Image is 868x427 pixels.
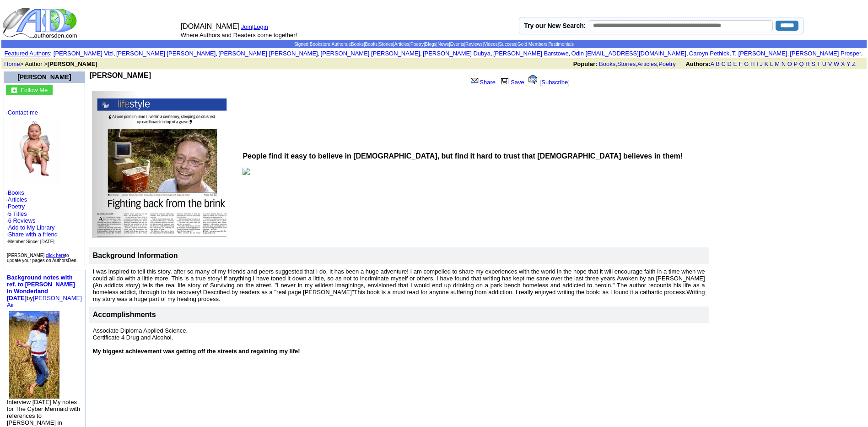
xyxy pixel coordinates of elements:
[425,42,437,47] a: Blogs
[782,60,786,67] a: N
[570,51,571,56] font: i
[2,7,79,39] img: logo_ad.gif
[765,60,769,67] a: K
[685,60,710,67] b: Authors:
[790,50,861,57] a: [PERSON_NAME] Prosper
[688,51,689,56] font: i
[568,79,570,86] font: ]
[528,75,537,84] img: alert.gif
[11,88,17,93] img: gc.jpg
[331,42,347,47] a: Authors
[8,231,58,238] a: Share with a friend
[8,189,24,196] a: Books
[90,80,296,89] iframe: fb:like Facebook Social Plugin
[8,224,55,231] a: Add to My Library
[841,60,845,67] a: X
[541,79,568,86] a: Subscribe
[716,60,720,67] a: B
[54,50,113,57] a: [PERSON_NAME] Vizi
[852,60,856,67] a: Z
[253,23,268,30] a: Login
[863,51,863,56] font: i
[8,203,25,210] a: Poetry
[410,42,424,47] a: Poetry
[218,50,318,57] a: [PERSON_NAME] [PERSON_NAME]
[573,60,864,67] font: , , ,
[465,42,483,47] a: Reviews
[689,50,729,57] a: Caroyn Pethick
[8,239,55,244] font: Member Since: [DATE]
[4,50,50,57] a: Featured Authors
[21,87,48,93] font: Follow Me
[573,60,598,67] b: Popular:
[6,210,58,245] font: · ·
[54,50,864,57] font: , , , , , , , , , ,
[11,119,61,185] img: 20183.gif
[4,60,20,67] a: Home
[549,42,574,47] a: Testimonials
[799,60,803,67] a: Q
[8,210,27,217] a: 5 Titles
[252,23,271,30] font: |
[46,253,65,258] a: click here
[6,224,58,245] font: · · ·
[599,60,615,67] a: Books
[524,22,586,29] label: Try our New Search:
[379,42,393,47] a: Stories
[658,60,676,67] a: Poetry
[437,42,449,47] a: News
[499,79,524,86] a: Save
[492,51,493,56] font: i
[732,50,787,57] a: T. [PERSON_NAME]
[4,60,97,67] font: > Author >
[394,42,410,47] a: Articles
[787,60,792,67] a: O
[760,60,763,67] a: J
[739,60,743,67] a: F
[92,91,229,238] img: See larger image
[243,168,250,175] img: animated_angel.gif
[365,42,378,47] a: Books
[8,196,27,203] a: Articles
[500,77,510,84] img: library.gif
[756,60,758,67] a: I
[321,50,420,57] a: [PERSON_NAME] [PERSON_NAME]
[727,60,731,67] a: D
[217,51,218,56] font: i
[7,295,82,308] a: [PERSON_NAME] Air
[450,42,464,47] a: Events
[7,253,78,263] font: [PERSON_NAME], to update your pages on AuthorsDen.
[17,73,71,81] a: [PERSON_NAME]
[7,274,82,308] font: by
[470,79,496,86] a: Share
[484,42,497,47] a: Videos
[9,311,59,399] img: 21397.jpg
[319,51,320,56] font: i
[721,60,725,67] a: C
[846,60,850,67] a: Y
[294,42,330,47] a: Signed Bookstore
[422,51,423,56] font: i
[93,348,300,355] b: My biggest achievement was getting off the streets and regaining my life!
[828,60,832,67] a: V
[731,51,732,56] font: i
[349,42,364,47] a: eBooks
[181,32,297,38] font: Where Authors and Readers come together!
[116,50,216,57] a: [PERSON_NAME] [PERSON_NAME]
[571,50,686,57] a: Odin [EMAIL_ADDRESS][DOMAIN_NAME]
[811,60,815,67] a: S
[93,268,705,302] font: I was inspired to tell this story, after so many of my friends and peers suggested that I do. It ...
[4,50,51,57] font: :
[805,60,809,67] a: R
[115,51,116,56] font: i
[471,77,479,84] img: share_page.gif
[817,60,820,67] a: T
[7,274,75,301] a: Background notes with ref. to [PERSON_NAME] in Wonderland [DATE]
[750,60,755,67] a: H
[493,50,569,57] a: [PERSON_NAME] Barstowe
[6,109,83,245] font: · · · ·
[8,109,38,116] a: Contact me
[733,60,737,67] a: E
[294,42,574,47] span: | | | | | | | | | | | | | |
